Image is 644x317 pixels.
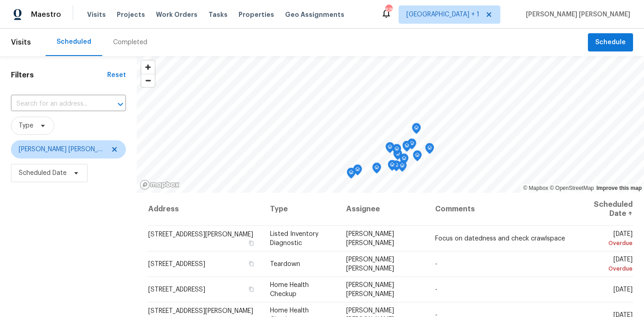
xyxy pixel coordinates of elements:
div: Map marker [392,144,401,158]
div: Map marker [347,168,356,182]
div: Map marker [402,141,411,155]
th: Scheduled Date ↑ [573,193,633,226]
span: Work Orders [156,10,197,19]
input: Search for an address... [11,97,100,111]
div: Overdue [581,239,633,248]
span: Schedule [595,37,626,48]
div: Reset [107,71,126,80]
div: Map marker [398,161,407,175]
button: Copy Address [247,285,255,293]
span: [STREET_ADDRESS] [148,286,205,293]
span: [STREET_ADDRESS] [148,261,205,267]
span: [STREET_ADDRESS][PERSON_NAME] [148,231,253,238]
span: Scheduled Date [19,169,67,178]
span: Projects [117,10,145,19]
span: [PERSON_NAME] [PERSON_NAME] [346,256,394,272]
div: Completed [113,38,147,47]
div: Map marker [425,143,434,157]
span: [PERSON_NAME] [PERSON_NAME] [346,231,394,246]
span: Properties [239,10,274,19]
span: [DATE] [613,286,633,293]
button: Schedule [588,33,633,52]
span: Listed Inventory Diagnostic [270,231,318,246]
span: Type [19,121,33,130]
span: Home Health Checkup [270,282,309,297]
span: - [435,286,437,293]
th: Type [263,193,339,226]
span: Visits [11,32,31,52]
button: Zoom in [141,61,155,74]
div: Map marker [372,163,381,177]
span: Geo Assignments [285,10,344,19]
th: Address [148,193,263,226]
span: [GEOGRAPHIC_DATA] + 1 [406,10,479,19]
span: [DATE] [581,231,633,248]
div: Scheduled [57,37,91,46]
span: Zoom out [141,74,155,87]
span: Focus on datedness and check crawlspace [435,235,565,242]
div: Map marker [412,123,421,137]
span: - [435,261,437,267]
div: Map marker [385,142,395,156]
canvas: Map [137,56,644,193]
span: Teardown [270,261,300,267]
button: Zoom out [141,74,155,87]
h1: Filters [11,71,107,80]
div: Map marker [388,160,397,174]
div: Map marker [353,164,362,179]
a: Improve this map [597,185,642,191]
span: [PERSON_NAME] [PERSON_NAME] [19,145,105,154]
span: [PERSON_NAME] [PERSON_NAME] [346,282,394,297]
button: Copy Address [247,260,255,268]
span: Maestro [31,10,61,19]
span: Visits [87,10,106,19]
a: OpenStreetMap [550,185,594,191]
span: [PERSON_NAME] [PERSON_NAME] [522,10,630,19]
button: Copy Address [247,239,255,247]
a: Mapbox [523,185,548,191]
span: [STREET_ADDRESS][PERSON_NAME] [148,308,253,314]
a: Mapbox homepage [140,179,180,190]
div: Map marker [413,150,422,164]
span: [DATE] [581,256,633,273]
th: Comments [428,193,573,226]
div: 68 [385,5,392,15]
button: Open [114,98,127,111]
div: Overdue [581,264,633,273]
span: Tasks [208,11,228,18]
th: Assignee [339,193,428,226]
div: Map marker [407,138,416,153]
